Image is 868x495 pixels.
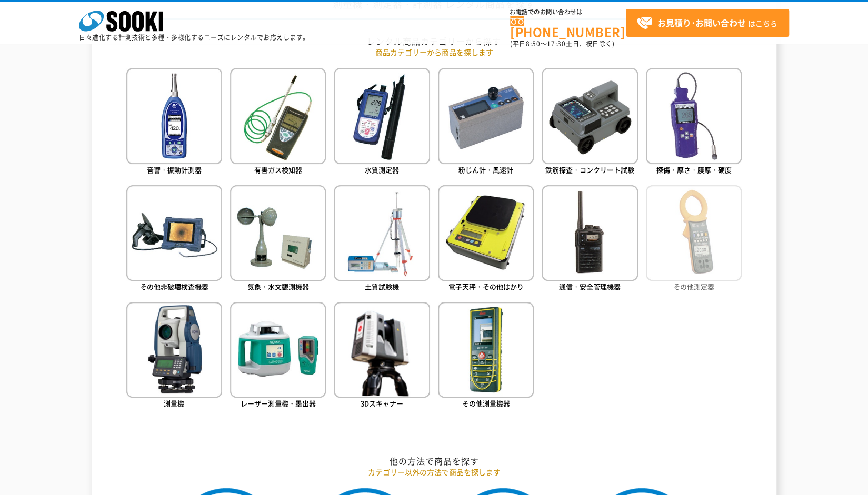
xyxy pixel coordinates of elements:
[510,9,626,15] span: お電話でのお問い合わせは
[361,398,403,408] span: 3Dスキャナー
[458,165,513,175] span: 粉じん計・風速計
[438,302,534,398] img: その他測量機器
[510,39,614,48] span: (平日 ～ 土日、祝日除く)
[230,185,326,294] a: 気象・水文観測機器
[542,185,637,294] a: 通信・安全管理機器
[365,165,399,175] span: 水質測定器
[526,39,541,48] span: 8:50
[542,185,637,281] img: 通信・安全管理機器
[438,302,534,411] a: その他測量機器
[126,302,222,411] a: 測量機
[438,68,534,164] img: 粉じん計・風速計
[656,165,732,175] span: 探傷・厚さ・膜厚・硬度
[140,281,208,291] span: その他非破壊検査機器
[126,456,742,467] h2: 他の方法で商品を探す
[673,281,714,291] span: その他測定器
[126,68,222,164] img: 音響・振動計測器
[646,68,742,164] img: 探傷・厚さ・膜厚・硬度
[646,185,742,294] a: その他測定器
[79,34,310,41] p: 日々進化する計測技術と多種・多様化するニーズにレンタルでお応えします。
[545,165,634,175] span: 鉄筋探査・コンクリート試験
[230,68,326,177] a: 有害ガス検知器
[147,165,202,175] span: 音響・振動計測器
[254,165,302,175] span: 有害ガス検知器
[241,398,316,408] span: レーザー測量機・墨出器
[230,302,326,398] img: レーザー測量機・墨出器
[542,68,637,164] img: 鉄筋探査・コンクリート試験
[626,9,789,37] a: お見積り･お問い合わせはこちら
[462,398,510,408] span: その他測量機器
[510,16,626,38] a: [PHONE_NUMBER]
[646,68,742,177] a: 探傷・厚さ・膜厚・硬度
[334,68,430,177] a: 水質測定器
[559,281,621,291] span: 通信・安全管理機器
[334,302,430,398] img: 3Dスキャナー
[230,185,326,281] img: 気象・水文観測機器
[126,302,222,398] img: 測量機
[126,185,222,281] img: その他非破壊検査機器
[230,68,326,164] img: 有害ガス検知器
[646,185,742,281] img: その他測定器
[247,281,309,291] span: 気象・水文観測機器
[334,185,430,281] img: 土質試験機
[126,467,742,478] p: カテゴリー以外の方法で商品を探します
[365,281,399,291] span: 土質試験機
[438,185,534,281] img: 電子天秤・その他はかり
[334,185,430,294] a: 土質試験機
[334,302,430,411] a: 3Dスキャナー
[230,302,326,411] a: レーザー測量機・墨出器
[542,68,637,177] a: 鉄筋探査・コンクリート試験
[334,68,430,164] img: 水質測定器
[126,68,222,177] a: 音響・振動計測器
[126,47,742,58] p: 商品カテゴリーから商品を探します
[126,185,222,294] a: その他非破壊検査機器
[547,39,566,48] span: 17:30
[438,185,534,294] a: 電子天秤・その他はかり
[438,68,534,177] a: 粉じん計・風速計
[164,398,184,408] span: 測量機
[657,16,746,29] strong: お見積り･お問い合わせ
[448,281,524,291] span: 電子天秤・その他はかり
[636,15,777,31] span: はこちら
